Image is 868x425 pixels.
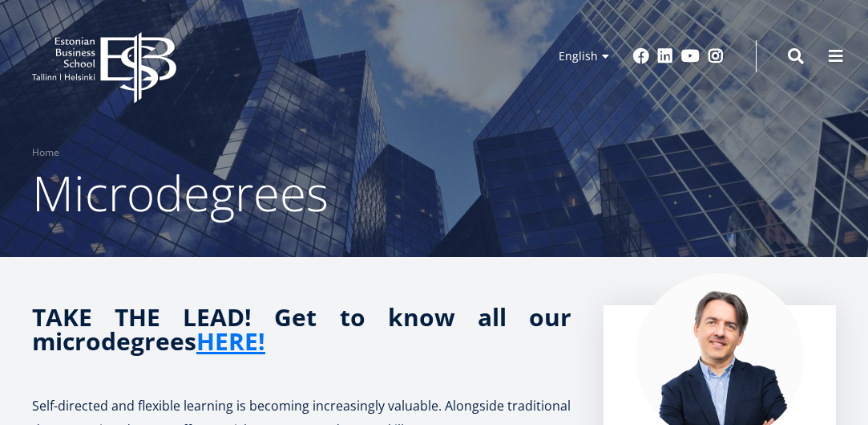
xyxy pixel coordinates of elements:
[32,300,571,358] strong: TAKE THE LEAD! Get to know all our microdegrees
[681,48,700,64] a: Youtube
[657,48,673,64] a: Linkedin
[633,48,649,64] a: Facebook
[32,160,329,226] span: Microdegrees
[196,329,265,353] a: HERE!
[708,48,724,64] a: Instagram
[32,145,59,161] a: Home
